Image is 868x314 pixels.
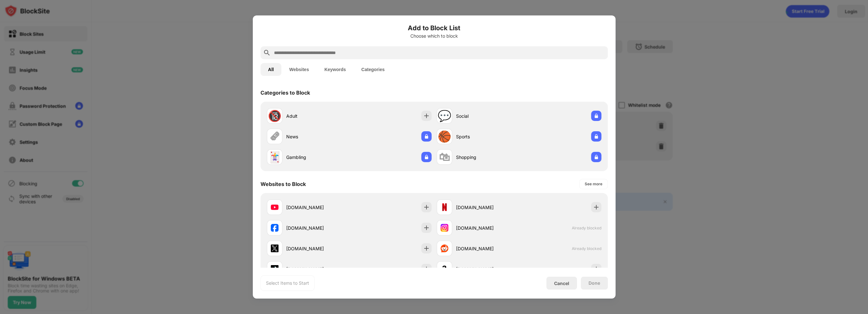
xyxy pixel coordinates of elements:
div: 🗞 [269,130,280,143]
div: Adult [286,113,349,119]
div: News [286,133,349,140]
button: Keywords [317,63,354,76]
span: Already blocked [572,246,601,251]
div: Done [589,281,600,286]
div: Social [456,113,519,119]
div: Select Items to Start [266,280,309,286]
div: [DOMAIN_NAME] [456,245,519,252]
span: Already blocked [572,226,601,230]
img: favicons [271,224,279,232]
div: 🃏 [268,151,281,164]
div: [DOMAIN_NAME] [286,245,349,252]
img: favicons [271,203,279,211]
h6: Add to Block List [260,23,608,33]
div: Cancel [554,281,569,286]
div: 🔞 [268,109,281,123]
button: All [260,63,282,76]
div: [DOMAIN_NAME] [286,266,349,272]
img: favicons [441,265,448,273]
div: 🛍 [439,151,450,164]
div: 🏀 [438,130,451,143]
img: favicons [271,265,279,273]
div: [DOMAIN_NAME] [286,225,349,231]
div: [DOMAIN_NAME] [456,225,519,231]
button: Websites [281,63,316,76]
button: Categories [354,63,392,76]
div: [DOMAIN_NAME] [286,204,349,211]
img: favicons [441,245,448,252]
img: search.svg [263,49,271,57]
div: Categories to Block [260,89,310,96]
div: 💬 [438,109,451,123]
img: favicons [441,203,448,211]
div: See more [585,181,602,187]
div: [DOMAIN_NAME] [456,266,519,272]
div: Websites to Block [260,181,306,187]
div: Gambling [286,154,349,161]
div: Choose which to block [260,33,608,39]
div: Shopping [456,154,519,161]
img: favicons [441,224,448,232]
img: favicons [271,245,279,252]
div: Sports [456,133,519,140]
div: [DOMAIN_NAME] [456,204,519,211]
